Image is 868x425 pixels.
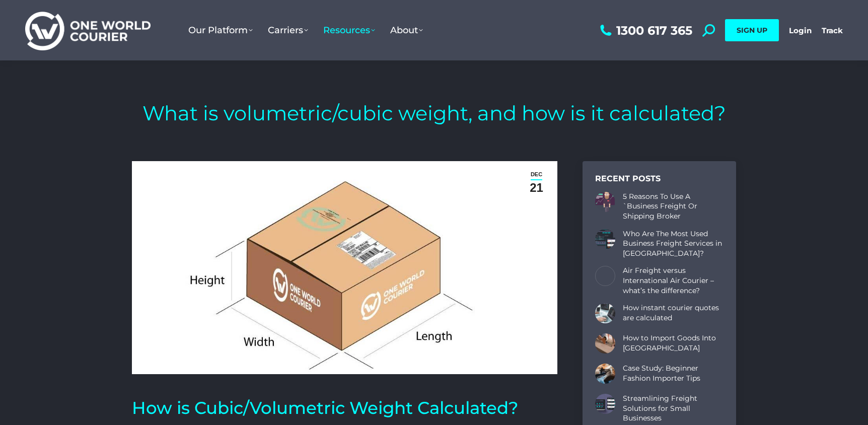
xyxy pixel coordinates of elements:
[530,180,543,195] span: 21
[188,25,253,36] span: Our Platform
[737,26,767,35] span: SIGN UP
[623,303,724,323] a: How instant courier quotes are calculated
[595,174,724,184] div: Recent Posts
[623,394,724,423] a: Streamlining Freight Solutions for Small Businesses
[789,26,812,35] a: Login
[25,10,151,51] img: One World Courier
[595,364,615,384] a: Post image
[390,25,423,36] span: About
[316,15,383,46] a: Resources
[595,266,615,286] a: Post image
[623,333,724,353] a: How to Import Goods Into [GEOGRAPHIC_DATA]
[268,25,308,36] span: Carriers
[181,15,260,46] a: Our Platform
[595,229,615,249] a: Post image
[623,192,724,222] a: 5 Reasons To Use A `Business Freight Or Shipping Broker
[521,166,552,198] a: Dec21
[132,161,557,374] img: box measuring length height width calculating volumetric dimensions
[623,364,724,383] a: Case Study: Beginner Fashion Importer Tips
[623,229,724,259] a: Who Are The Most Used Business Freight Services in [GEOGRAPHIC_DATA]?
[595,394,615,414] a: Post image
[598,24,692,37] a: 1300 617 365
[725,19,779,41] a: SIGN UP
[595,192,615,212] a: Post image
[595,333,615,353] a: Post image
[623,266,724,296] a: Air Freight versus International Air Courier – what’s the difference?
[323,25,375,36] span: Resources
[595,303,615,323] a: Post image
[531,170,542,179] span: Dec
[383,15,430,46] a: About
[822,26,843,35] a: Track
[142,101,726,126] h1: What is volumetric/cubic weight, and how is it calculated?
[132,397,557,419] h1: How is Cubic/Volumetric Weight Calculated?
[260,15,316,46] a: Carriers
